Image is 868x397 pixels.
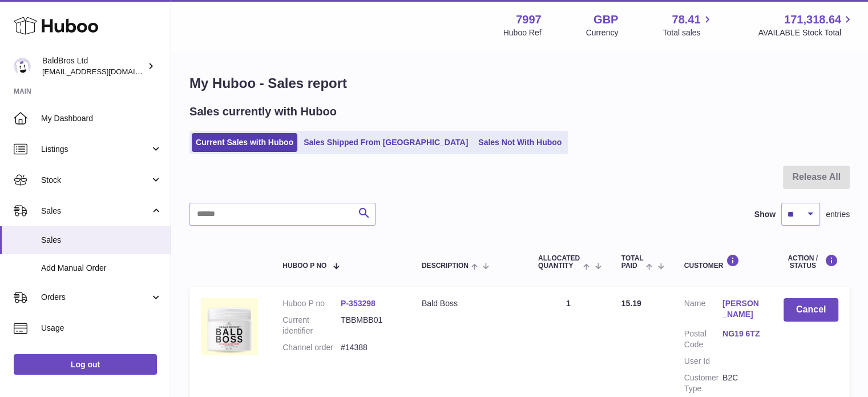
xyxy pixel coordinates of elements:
dt: User Id [684,356,722,367]
strong: 7997 [516,12,542,27]
dt: Current identifier [282,315,341,336]
a: Current Sales with Huboo [192,133,297,152]
div: Currency [586,27,619,38]
span: Total sales [663,27,713,38]
span: Huboo P no [282,262,326,270]
h1: My Huboo - Sales report [189,74,850,93]
dd: TBBMBB01 [341,315,399,336]
button: Cancel [784,298,838,322]
span: Sales [41,235,162,246]
img: internalAdmin-7997@internal.huboo.com [14,58,31,75]
span: Usage [41,323,162,334]
dt: Huboo P no [282,298,341,309]
div: BaldBros Ltd [42,55,145,77]
dt: Channel order [282,342,341,353]
strong: GBP [594,12,618,27]
a: P-353298 [341,299,376,308]
span: Stock [41,175,150,186]
dt: Postal Code [684,328,722,350]
label: Show [754,209,776,220]
a: NG19 6TZ [722,328,761,339]
a: 171,318.64 AVAILABLE Stock Total [758,12,854,38]
a: 78.41 Total sales [663,12,713,38]
span: My Dashboard [41,113,162,124]
span: ALLOCATED Quantity [538,255,580,270]
dt: Customer Type [684,372,722,394]
dd: B2C [722,372,761,394]
span: 171,318.64 [784,12,841,27]
a: Sales Not With Huboo [474,133,566,152]
span: Listings [41,144,150,155]
a: Log out [14,354,157,375]
h2: Sales currently with Huboo [189,104,337,119]
span: 78.41 [672,12,700,27]
span: [EMAIL_ADDRESS][DOMAIN_NAME] [42,67,168,76]
dd: #14388 [341,342,399,353]
span: 15.19 [621,299,641,308]
div: Action / Status [784,254,838,270]
div: Customer [684,254,761,270]
span: Add Manual Order [41,263,162,274]
span: Description [422,262,469,270]
dt: Name [684,298,722,323]
span: Orders [41,292,150,303]
a: [PERSON_NAME] [722,298,761,320]
img: 79971687853618.png [201,298,258,355]
div: Bald Boss [422,298,515,309]
span: AVAILABLE Stock Total [758,27,854,38]
span: entries [826,209,850,220]
span: Total paid [621,255,644,270]
a: Sales Shipped From [GEOGRAPHIC_DATA] [300,133,472,152]
div: Huboo Ref [503,27,542,38]
span: Sales [41,206,150,216]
